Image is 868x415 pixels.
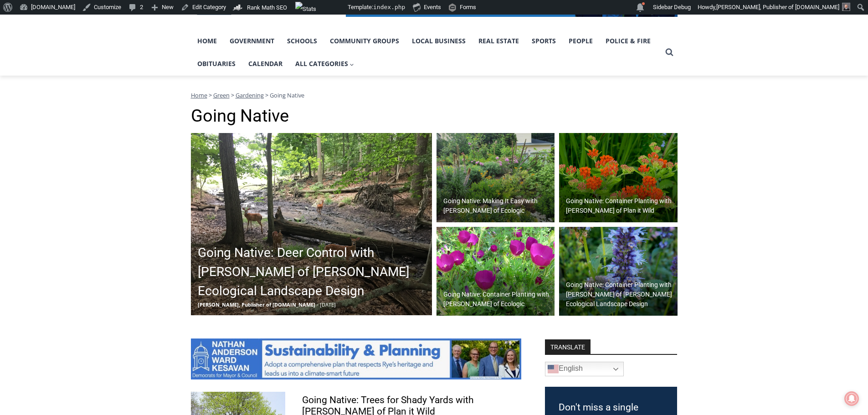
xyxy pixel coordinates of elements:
img: (PHOTO: Purple poppy mallow (Callirhoe involucrata) from the Springs Preserve garden in Las Vegas... [437,227,555,316]
h2: Going Native: Container Planting with [PERSON_NAME] of Plan it Wild [566,196,675,215]
h2: Going Native: Deer Control with [PERSON_NAME] of [PERSON_NAME] Ecological Landscape Design [198,243,430,301]
div: 3 [95,77,99,86]
a: Obituaries [191,52,242,75]
a: Community Groups [324,30,406,52]
a: Police & Fire [599,30,657,52]
img: (PHOTO: Butterfly weed (Asclepias tuberosa). Photographed in the Camp Robinson Special Use Area W... [559,133,678,222]
img: en [548,364,559,374]
a: Going Native: Container Planting with [PERSON_NAME] of Plan it Wild [559,133,678,222]
a: Government [223,30,281,52]
div: Face Painting [95,27,127,75]
img: (PHOTO: Blue giant hyssop, anise hyssop (Agastache foeniculum). Source: Meneerke bloem, CC BY-SA ... [559,227,678,316]
a: Going Native: Container Planting with [PERSON_NAME] of Ecologic [437,227,555,316]
nav: Breadcrumbs [191,91,678,100]
button: View Search Form [661,44,678,61]
span: Rank Math SEO [247,4,287,11]
a: [PERSON_NAME] Read Sanctuary Fall Fest: [DATE] [0,91,132,113]
a: Real Estate [472,30,525,52]
a: Home [191,30,223,52]
span: > [231,91,234,99]
span: > [265,91,268,99]
span: > [209,91,212,99]
a: Sports [525,30,562,52]
a: Going Native: Making It Easy with [PERSON_NAME] of Ecologic [437,133,555,222]
span: - [317,301,318,308]
span: [PERSON_NAME], Publisher of [DOMAIN_NAME] [716,4,839,10]
h2: Going Native: Container Planting with [PERSON_NAME] of Ecologic [443,290,553,309]
a: Green [213,91,230,99]
div: / [102,77,104,86]
a: Home [191,91,207,99]
a: Gardening [236,91,264,99]
button: Child menu of All Categories [289,52,361,75]
a: Local Business [406,30,472,52]
img: Views over 48 hours. Click for more Jetpack Stats. [295,2,346,13]
img: (PHOTO: Deer in the Rye Marshlands Conservancy. File photo. 2017.) [191,133,432,315]
h1: Going Native [191,106,678,127]
h4: [PERSON_NAME] Read Sanctuary Fall Fest: [DATE] [7,92,117,113]
span: [PERSON_NAME], Publisher of [DOMAIN_NAME] [198,301,315,308]
strong: TRANSLATE [545,339,591,354]
h2: Going Native: Making It Easy with [PERSON_NAME] of Ecologic [443,196,553,215]
a: Going Native: Deer Control with [PERSON_NAME] of [PERSON_NAME] Ecological Landscape Design [PERSO... [191,133,432,315]
a: English [545,362,624,376]
a: People [562,30,599,52]
span: Going Native [270,91,304,99]
a: Intern @ [DOMAIN_NAME] [219,88,442,113]
span: Intern @ [DOMAIN_NAME] [238,91,422,111]
h2: Going Native: Container Planting with [PERSON_NAME] of [PERSON_NAME] Ecological Landscape Design [566,280,675,309]
span: [DATE] [320,301,336,308]
a: Going Native: Container Planting with [PERSON_NAME] of [PERSON_NAME] Ecological Landscape Design [559,227,678,316]
div: "The first chef I interviewed talked about coming to [GEOGRAPHIC_DATA] from [GEOGRAPHIC_DATA] in ... [230,0,431,88]
a: Calendar [242,52,289,75]
img: (PHOTO: A native gardening project by Dominique Biondi of Ecologic: White Plains home terraces pr... [437,133,555,222]
div: 6 [106,77,110,86]
a: Schools [281,30,324,52]
nav: Primary Navigation [191,30,661,76]
span: index.php [373,4,405,10]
